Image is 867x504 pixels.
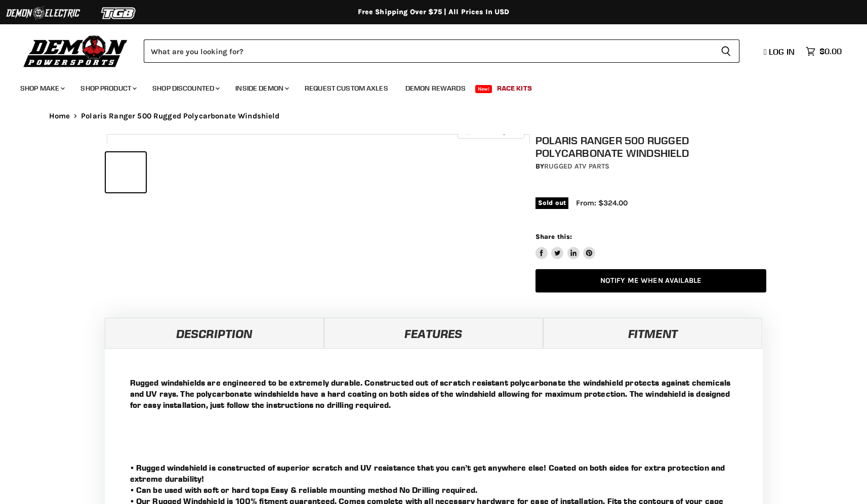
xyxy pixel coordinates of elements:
a: Demon Rewards [398,78,473,99]
a: Request Custom Axles [297,78,396,99]
a: Log in [759,47,801,56]
span: $0.00 [819,47,842,56]
span: From: $324.00 [576,198,628,207]
a: Shop Product [73,78,143,99]
span: Sold out [535,197,568,208]
aside: Share this: [535,232,596,259]
a: Shop Make [13,78,71,99]
img: Demon Powersports [20,33,131,69]
a: Shop Discounted [145,78,226,99]
form: Product [144,39,739,63]
a: Notify Me When Available [535,269,766,293]
img: Demon Electric Logo 2 [5,4,81,23]
span: Polaris Ranger 500 Rugged Polycarbonate Windshield [81,112,280,120]
span: New! [475,85,492,93]
a: Inside Demon [228,78,295,99]
button: IMAGE thumbnail [106,152,146,192]
a: Rugged ATV Parts [544,162,609,171]
input: Search [144,39,713,63]
div: Free Shipping Over $75 | All Prices In USD [29,8,839,17]
a: Fitment [543,318,762,348]
a: $0.00 [801,44,847,59]
div: by [535,161,766,172]
span: Log in [769,47,795,57]
a: Race Kits [489,78,540,99]
a: Description [105,318,324,348]
button: Search [713,39,739,63]
p: Rugged windshields are engineered to be extremely durable. Constructed out of scratch resistant p... [130,377,737,410]
img: TGB Logo 2 [81,4,157,23]
a: Home [49,112,70,120]
ul: Main menu [13,74,839,99]
span: Click to expand [463,128,519,135]
nav: Breadcrumbs [29,112,839,120]
h1: Polaris Ranger 500 Rugged Polycarbonate Windshield [535,134,766,159]
a: Features [324,318,543,348]
span: Share this: [535,233,572,240]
